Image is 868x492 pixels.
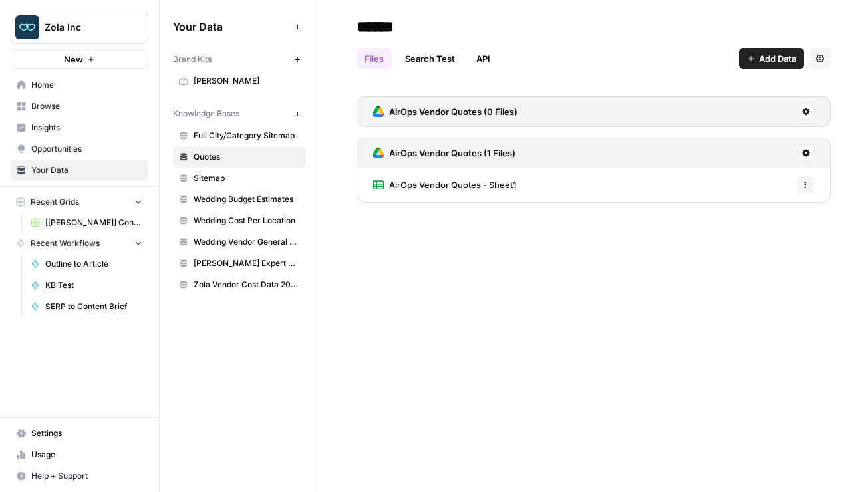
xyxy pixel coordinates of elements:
[45,301,142,312] span: SERP to Content Brief
[194,130,299,142] span: Full City/Category Sitemap
[173,146,305,168] a: Quotes
[11,138,148,160] a: Opportunities
[194,151,299,163] span: Quotes
[173,274,305,295] a: Zola Vendor Cost Data 2025
[25,253,148,275] a: Outline to Article
[373,97,517,126] a: AirOps Vendor Quotes (0 Files)
[194,236,299,248] span: Wedding Vendor General Sitemap
[194,75,299,87] span: [PERSON_NAME]
[173,70,305,92] a: [PERSON_NAME]
[373,138,515,168] a: AirOps Vendor Quotes (1 Files)
[194,257,299,269] span: [PERSON_NAME] Expert Advice Articles
[45,21,125,34] span: Zola Inc
[173,231,305,253] a: Wedding Vendor General Sitemap
[11,11,148,44] button: Workspace: Zola Inc
[11,117,148,138] a: Insights
[11,192,148,212] button: Recent Grids
[11,423,148,444] a: Settings
[759,52,796,65] span: Add Data
[31,122,142,134] span: Insights
[357,48,392,69] a: Files
[64,53,83,66] span: New
[45,279,142,291] span: KB Test
[31,428,142,439] span: Settings
[389,146,515,160] h3: AirOps Vendor Quotes (1 Files)
[173,108,239,120] span: Knowledge Bases
[173,125,305,146] a: Full City/Category Sitemap
[173,53,212,65] span: Brand Kits
[173,19,289,35] span: Your Data
[739,48,804,69] button: Add Data
[173,253,305,274] a: [PERSON_NAME] Expert Advice Articles
[468,48,498,69] a: API
[373,168,516,202] a: AirOps Vendor Quotes - Sheet1
[194,279,299,291] span: Zola Vendor Cost Data 2025
[194,193,299,205] span: Wedding Budget Estimates
[31,196,79,208] span: Recent Grids
[31,143,142,155] span: Opportunities
[194,215,299,227] span: Wedding Cost Per Location
[25,275,148,296] a: KB Test
[11,49,148,69] button: New
[173,210,305,231] a: Wedding Cost Per Location
[11,465,148,487] button: Help + Support
[31,100,142,112] span: Browse
[11,444,148,465] a: Usage
[389,105,517,118] h3: AirOps Vendor Quotes (0 Files)
[45,217,142,229] span: [[PERSON_NAME]] Content Creation
[194,172,299,184] span: Sitemap
[11,233,148,253] button: Recent Workflows
[45,258,142,270] span: Outline to Article
[31,164,142,176] span: Your Data
[389,178,516,191] span: AirOps Vendor Quotes - Sheet1
[31,237,100,249] span: Recent Workflows
[15,15,39,39] img: Zola Inc Logo
[397,48,463,69] a: Search Test
[11,96,148,117] a: Browse
[25,296,148,317] a: SERP to Content Brief
[173,168,305,189] a: Sitemap
[173,189,305,210] a: Wedding Budget Estimates
[31,79,142,91] span: Home
[25,212,148,233] a: [[PERSON_NAME]] Content Creation
[31,470,142,482] span: Help + Support
[31,449,142,461] span: Usage
[11,74,148,96] a: Home
[11,160,148,181] a: Your Data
